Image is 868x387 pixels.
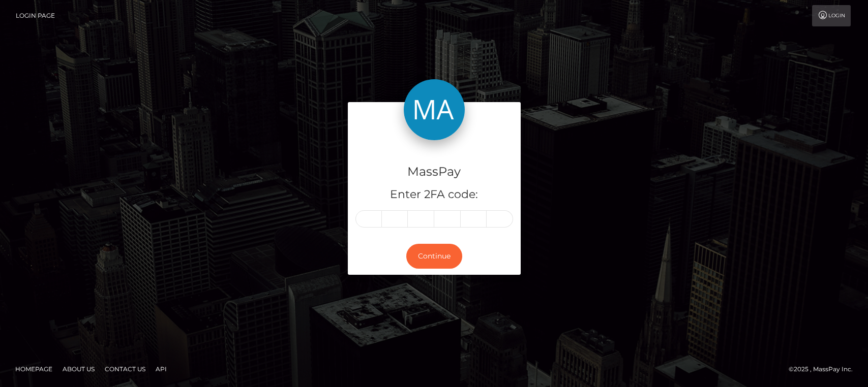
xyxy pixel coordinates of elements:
img: MassPay [404,79,465,140]
button: Continue [406,244,462,269]
a: API [152,361,171,377]
h5: Enter 2FA code: [355,187,513,203]
div: © 2025 , MassPay Inc. [789,364,860,375]
a: About Us [58,361,99,377]
a: Homepage [11,361,56,377]
a: Contact Us [101,361,149,377]
h4: MassPay [355,163,513,181]
a: Login Page [16,5,55,26]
